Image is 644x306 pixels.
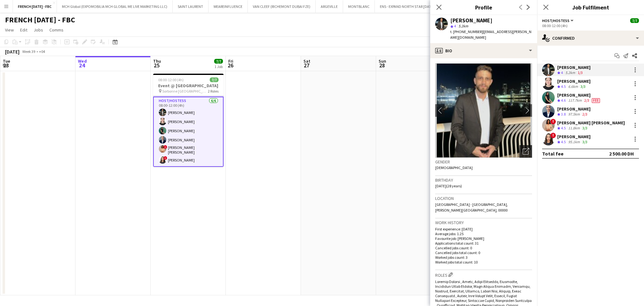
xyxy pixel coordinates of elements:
button: FRENCH [DATE] - FBC [13,0,57,13]
span: 7/7 [214,59,223,64]
span: ! [550,133,556,138]
span: Jobs [34,27,43,33]
app-skills-label: 1/3 [578,70,583,75]
span: View [5,27,14,33]
div: Crew has different fees then in role [591,98,601,103]
app-skills-label: 3/3 [582,139,587,144]
h3: Location [435,195,532,201]
span: t. [PHONE_NUMBER] [450,29,483,34]
p: Cancelled jobs total count: 0 [435,250,532,255]
div: 08:00-12:00 (4h) [542,23,639,28]
p: Cancelled jobs count: 0 [435,246,532,250]
span: | [EMAIL_ADDRESS][PERSON_NAME][DOMAIN_NAME] [450,29,531,40]
span: ! [550,119,556,124]
div: [PERSON_NAME] [557,92,601,98]
span: Sorbonne [GEOGRAPHIC_DATA] [162,89,208,93]
span: Week 39 [21,49,36,54]
span: 4.5 [561,139,566,144]
a: Jobs [31,26,46,34]
span: 7/7 [210,77,219,82]
h3: Event @ [GEOGRAPHIC_DATA] [153,83,224,88]
p: Favourite job: [PERSON_NAME] [435,236,532,241]
span: 27 [303,62,310,69]
div: 2 500.00 DH [609,150,634,157]
h3: Job Fulfilment [537,3,644,11]
app-skills-label: 2/3 [584,98,589,103]
button: MONTBLANC [343,0,375,13]
div: [PERSON_NAME] [557,78,591,84]
span: 08:00-12:00 (4h) [158,77,184,82]
button: WEAREINFLUENCE [208,0,248,13]
a: Edit [18,26,30,34]
app-job-card: 08:00-12:00 (4h)7/7Event @ [GEOGRAPHIC_DATA] Sorbonne [GEOGRAPHIC_DATA]2 RolesInternal1/108:00-08... [153,74,224,167]
div: Confirmed [537,31,644,46]
span: 4.5 [561,126,566,130]
div: Bio [430,43,537,58]
span: Fee [592,98,600,103]
span: 5.2km [457,24,469,28]
span: Fri [228,58,233,64]
span: Thu [153,58,161,64]
span: [DATE] (28 years) [435,184,462,188]
div: [PERSON_NAME] [PERSON_NAME] [557,120,625,126]
div: 6.6km [567,84,579,89]
button: VAN CLEEF (RICHEMONT DUBAI FZE) [248,0,316,13]
span: 24 [77,62,87,69]
span: ! [164,145,167,149]
span: 4 [454,24,456,28]
div: [PERSON_NAME] [557,65,591,70]
div: [DATE] [5,48,19,55]
span: 4 [561,70,563,75]
p: First experience: [DATE] [435,227,532,231]
span: Tue [3,58,10,64]
span: Comms [49,27,64,33]
h3: Profile [430,3,537,11]
div: +04 [39,49,45,54]
span: ! [164,156,167,160]
span: [GEOGRAPHIC_DATA] - [GEOGRAPHIC_DATA], [PERSON_NAME][GEOGRAPHIC_DATA], 00000 [435,202,508,212]
div: [PERSON_NAME] [557,106,591,112]
img: Crew avatar or photo [435,63,532,158]
span: Sat [303,58,310,64]
h3: Birthday [435,177,532,183]
div: 11.8km [567,126,581,131]
span: 7/7 [630,18,639,23]
app-skills-label: 2/3 [582,112,587,116]
span: 25 [152,62,161,69]
app-skills-label: 3/3 [580,84,586,89]
span: 23 [2,62,10,69]
span: 4.6 [561,98,566,103]
div: [PERSON_NAME] [557,134,591,139]
button: ARGEVILLE [316,0,343,13]
span: 2 Roles [208,89,219,93]
button: SAINT LAURENT [173,0,208,13]
h3: Roles [435,271,532,278]
span: 4.5 [561,84,566,89]
p: Worked jobs count: 3 [435,255,532,260]
h1: FRENCH [DATE] - FBC [5,15,75,25]
span: Host/Hostess [542,18,569,23]
div: 95.1km [567,139,581,145]
app-card-role: Host/Hostess6/608:00-12:00 (4h)[PERSON_NAME][PERSON_NAME][PERSON_NAME][PERSON_NAME]![PERSON_NAME]... [153,97,224,167]
button: ENS - EXPAND NORTH STAR [DATE] -[DATE] [375,0,452,13]
span: Wed [78,58,87,64]
h3: Gender [435,159,532,165]
span: [DEMOGRAPHIC_DATA] [435,165,473,170]
div: 1 Job [214,64,223,69]
a: Comms [47,26,66,34]
p: Average jobs: 1.25 [435,231,532,236]
p: Applications total count: 31 [435,241,532,246]
app-skills-label: 3/3 [582,126,587,130]
a: View [3,26,16,34]
div: 5.2km [564,70,576,76]
div: 117.7km [567,98,583,103]
span: Sun [379,58,386,64]
div: 97.5km [567,112,581,117]
span: 28 [378,62,386,69]
div: Total fee [542,150,563,157]
button: Host/Hostess [542,18,575,23]
h3: Work history [435,220,532,225]
span: Edit [20,27,27,33]
span: 3.8 [561,112,566,116]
